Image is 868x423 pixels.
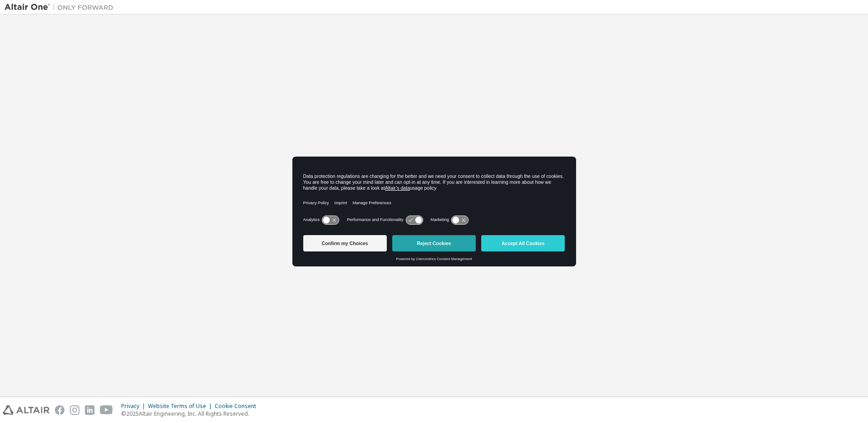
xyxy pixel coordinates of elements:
[215,403,261,410] div: Cookie Consent
[3,405,49,415] img: altair_logo.svg
[85,405,94,415] img: linkedin.svg
[121,403,148,410] div: Privacy
[70,405,79,415] img: instagram.svg
[55,405,64,415] img: facebook.svg
[148,403,215,410] div: Website Terms of Use
[5,3,118,12] img: Altair One
[100,405,113,415] img: youtube.svg
[121,410,261,418] p: © 2025 Altair Engineering, Inc. All Rights Reserved.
